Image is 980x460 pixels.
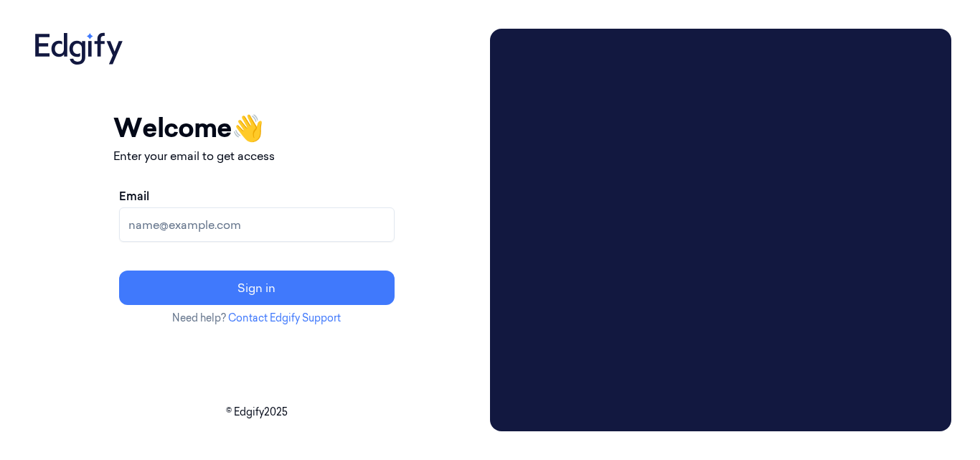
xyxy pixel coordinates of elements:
label: Email [119,187,149,205]
a: Contact Edgify Support [228,311,341,324]
input: name@example.com [119,207,395,242]
button: Sign in [119,271,395,305]
p: © Edgify 2025 [29,405,484,420]
h1: Welcome 👋 [113,108,400,147]
p: Need help? [113,311,400,326]
p: Enter your email to get access [113,147,400,164]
